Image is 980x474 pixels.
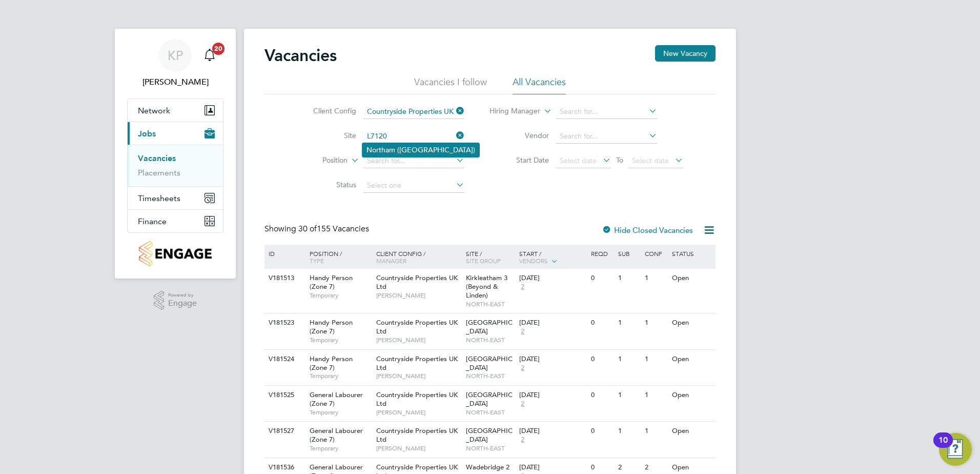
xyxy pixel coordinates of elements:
[376,291,461,300] span: [PERSON_NAME]
[127,76,223,88] span: Kate Parr
[642,269,669,288] div: 1
[669,245,714,262] div: Status
[490,155,549,165] label: Start Date
[519,391,586,400] div: [DATE]
[466,318,513,335] span: [GEOGRAPHIC_DATA]
[466,426,513,444] span: [GEOGRAPHIC_DATA]
[466,300,515,308] span: NORTH-EAST
[212,43,224,55] span: 20
[616,313,642,332] div: 1
[266,422,302,441] div: V181527
[588,422,615,441] div: 0
[310,444,371,452] span: Temporary
[556,105,657,119] input: Search for...
[127,241,223,266] a: Go to home page
[363,154,464,168] input: Search for...
[616,269,642,288] div: 1
[632,156,669,165] span: Select date
[466,408,515,417] span: NORTH-EAST
[310,354,353,372] span: Handy Person (Zone 7)
[266,313,302,332] div: V181523
[289,155,348,166] label: Position
[376,444,461,452] span: [PERSON_NAME]
[669,350,714,369] div: Open
[199,39,220,72] a: 20
[128,210,223,232] button: Finance
[588,350,615,369] div: 0
[642,313,669,332] div: 1
[138,193,180,203] span: Timesheets
[642,350,669,369] div: 1
[138,106,170,115] span: Network
[616,422,642,441] div: 1
[466,256,501,265] span: Site Group
[310,372,371,380] span: Temporary
[376,273,458,291] span: Countryside Properties UK Ltd
[376,256,406,265] span: Manager
[127,39,223,88] a: KP[PERSON_NAME]
[128,187,223,209] button: Timesheets
[519,274,586,283] div: [DATE]
[519,436,526,444] span: 2
[376,318,458,335] span: Countryside Properties UK Ltd
[588,386,615,405] div: 0
[139,241,211,266] img: countryside-properties-logo-retina.png
[588,245,615,262] div: Reqd
[168,299,197,308] span: Engage
[519,400,526,408] span: 2
[560,156,597,165] span: Select date
[466,390,513,408] span: [GEOGRAPHIC_DATA]
[138,129,156,139] span: Jobs
[362,143,479,156] li: Northam ([GEOGRAPHIC_DATA])
[669,386,714,405] div: Open
[463,245,517,269] div: Site /
[588,269,615,288] div: 0
[669,313,714,332] div: Open
[302,245,374,269] div: Position /
[310,408,371,417] span: Temporary
[588,313,615,332] div: 0
[481,106,540,116] label: Hiring Manager
[115,29,236,279] nav: Main navigation
[310,291,371,300] span: Temporary
[138,168,180,177] a: Placements
[466,444,515,452] span: NORTH-EAST
[466,336,515,344] span: NORTH-EAST
[376,336,461,344] span: [PERSON_NAME]
[938,440,948,453] div: 10
[376,408,461,417] span: [PERSON_NAME]
[310,256,324,265] span: Type
[297,180,356,189] label: Status
[168,49,183,62] span: KP
[939,433,972,466] button: Open Resource Center, 10 new notifications
[310,426,363,444] span: General Labourer (Zone 7)
[138,153,176,163] a: Vacancies
[363,105,464,119] input: Search for...
[519,364,526,372] span: 2
[298,224,317,234] span: 30 of
[264,45,337,66] h2: Vacancies
[519,283,526,291] span: 2
[376,354,458,372] span: Countryside Properties UK Ltd
[310,318,353,335] span: Handy Person (Zone 7)
[374,245,463,269] div: Client Config /
[266,269,302,288] div: V181513
[519,319,586,327] div: [DATE]
[363,179,464,193] input: Select one
[266,386,302,405] div: V181525
[519,463,586,472] div: [DATE]
[642,245,669,262] div: Conf
[519,355,586,364] div: [DATE]
[168,291,197,300] span: Powered by
[616,386,642,405] div: 1
[363,129,464,144] input: Search for...
[264,224,371,234] div: Showing
[376,372,461,380] span: [PERSON_NAME]
[310,273,353,291] span: Handy Person (Zone 7)
[466,372,515,380] span: NORTH-EAST
[642,386,669,405] div: 1
[128,145,223,186] div: Jobs
[297,106,356,115] label: Client Config
[519,327,526,336] span: 2
[128,99,223,122] button: Network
